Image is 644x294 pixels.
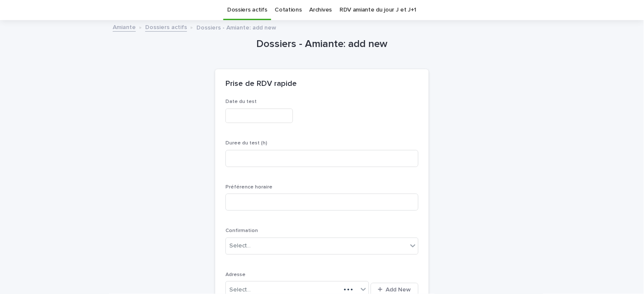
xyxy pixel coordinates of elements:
h1: Dossiers - Amiante: add new [215,38,429,50]
div: Select... [229,241,251,250]
p: Dossiers - Amiante: add new [196,22,276,32]
span: Add New [386,287,411,293]
span: Préférence horaire [225,185,272,190]
span: Adresse [225,272,246,277]
a: Dossiers actifs [145,22,187,32]
span: Confirmation [225,228,258,233]
h2: Prise de RDV rapide [225,79,297,89]
span: Date du test [225,99,257,104]
a: Amiante [113,22,136,32]
span: Duree du test (h) [225,141,267,146]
